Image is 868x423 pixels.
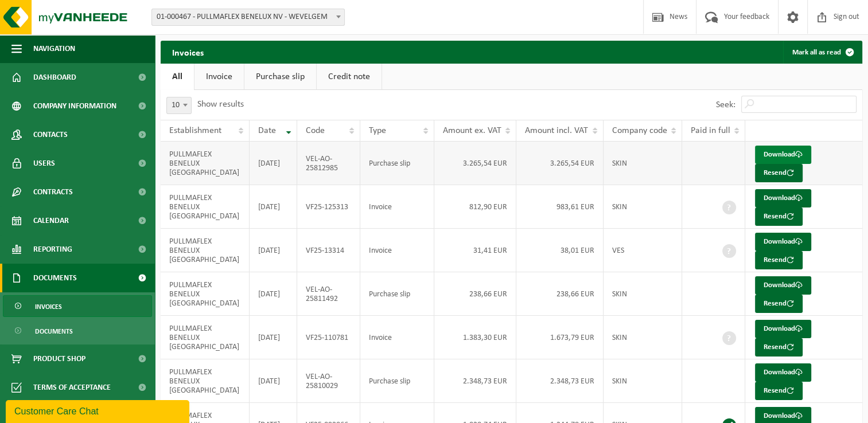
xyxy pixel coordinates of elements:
[250,185,297,229] td: [DATE]
[764,412,795,420] font: Download
[516,142,603,185] td: 3.265,54 EUR
[250,142,297,185] td: [DATE]
[258,126,276,135] span: Date
[434,229,516,272] td: 31,41 EUR
[6,398,192,423] iframe: chat widget
[783,41,861,64] button: Mark all as read
[151,9,345,26] span: 01-000467 - PULLMAFLEX BENELUX NV - WEVELGEM
[161,316,250,359] td: PULLMAFLEX BENELUX [GEOGRAPHIC_DATA]
[434,185,516,229] td: 812,90 EUR
[169,126,221,135] span: Establishment
[161,229,250,272] td: PULLMAFLEX BENELUX [GEOGRAPHIC_DATA]
[35,296,62,318] span: Invoices
[369,126,386,135] span: Type
[297,316,360,359] td: VF25-110781
[161,272,250,316] td: PULLMAFLEX BENELUX [GEOGRAPHIC_DATA]
[525,126,588,135] span: Amount incl. VAT
[604,272,682,316] td: SKIN
[33,149,55,178] span: Users
[317,64,382,90] a: Credit note
[755,382,803,400] button: Resend
[755,189,811,207] a: Download
[306,126,325,135] span: Code
[161,359,250,403] td: PULLMAFLEX BENELUX [GEOGRAPHIC_DATA]
[35,320,73,342] span: Documents
[516,229,603,272] td: 38,01 EUR
[604,229,682,272] td: VES
[755,164,803,182] button: Resend
[716,100,735,109] label: Seek:
[33,344,85,373] span: Product Shop
[297,359,360,403] td: VEL-AO-25810029
[33,63,76,92] span: Dashboard
[434,272,516,316] td: 238,66 EUR
[360,229,434,272] td: Invoice
[166,97,192,114] span: 10
[3,320,152,342] a: Documents
[360,316,434,359] td: Invoice
[297,142,360,185] td: VEL-AO-25812985
[250,229,297,272] td: [DATE]
[612,126,667,135] span: Company code
[764,325,795,332] font: Download
[755,251,803,269] button: Resend
[755,320,811,338] a: Download
[33,264,77,292] span: Documents
[604,359,682,403] td: SKIN
[297,229,360,272] td: VF25-13314
[755,146,811,164] a: Download
[250,272,297,316] td: [DATE]
[360,272,434,316] td: Purchase slip
[297,185,360,229] td: VF25-125313
[764,194,795,202] font: Download
[434,359,516,403] td: 2.348,73 EUR
[764,169,787,177] font: Resend
[764,387,787,394] font: Resend
[161,142,250,185] td: PULLMAFLEX BENELUX [GEOGRAPHIC_DATA]
[3,295,152,317] a: Invoices
[197,100,244,109] label: Show results
[360,185,434,229] td: Invoice
[33,178,73,206] span: Contracts
[604,185,682,229] td: SKIN
[33,92,116,120] span: Company information
[161,185,250,229] td: PULLMAFLEX BENELUX [GEOGRAPHIC_DATA]
[516,359,603,403] td: 2.348,73 EUR
[516,316,603,359] td: 1.673,79 EUR
[764,300,787,307] font: Resend
[764,151,795,158] font: Download
[604,142,682,185] td: SKIN
[244,64,316,90] a: Purchase slip
[434,316,516,359] td: 1.383,30 EUR
[194,64,244,90] a: Invoice
[755,363,811,382] a: Download
[33,206,69,235] span: Calendar
[250,359,297,403] td: [DATE]
[297,272,360,316] td: VEL-AO-25811492
[792,49,841,56] font: Mark all as read
[755,207,803,226] button: Resend
[250,316,297,359] td: [DATE]
[691,126,730,135] span: Paid in full
[434,142,516,185] td: 3.265,54 EUR
[516,272,603,316] td: 238,66 EUR
[360,359,434,403] td: Purchase slip
[167,97,191,113] span: 10
[516,185,603,229] td: 983,61 EUR
[755,295,803,313] button: Resend
[161,41,215,63] h2: Invoices
[33,373,111,402] span: Terms of acceptance
[33,120,68,149] span: Contacts
[755,276,811,295] a: Download
[764,343,787,351] font: Resend
[764,369,795,376] font: Download
[152,9,344,25] span: 01-000467 - PULLMAFLEX BENELUX NV - WEVELGEM
[33,235,72,264] span: Reporting
[764,213,787,220] font: Resend
[764,281,795,289] font: Download
[755,338,803,357] button: Resend
[33,34,75,63] span: Navigation
[755,233,811,251] a: Download
[443,126,501,135] span: Amount ex. VAT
